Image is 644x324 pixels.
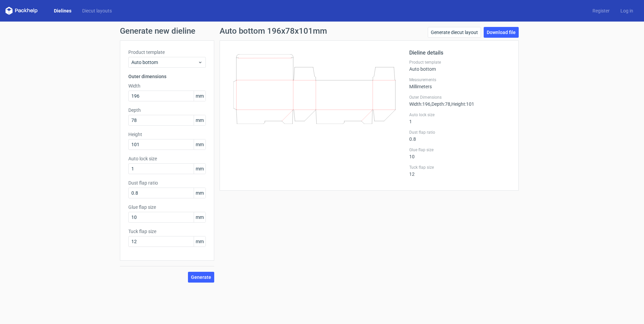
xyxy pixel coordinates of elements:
span: mm [194,188,205,198]
label: Glue flap size [409,147,510,153]
div: 10 [409,147,510,159]
h2: Dieline details [409,49,510,57]
a: Generate diecut layout [428,27,481,38]
div: Auto bottom [409,60,510,72]
span: mm [194,139,205,150]
div: 12 [409,165,510,177]
span: mm [194,91,205,101]
a: Diecut layouts [77,7,117,14]
button: Generate [188,272,214,283]
label: Glue flap size [128,204,206,210]
a: Download file [484,27,519,38]
span: , Height : 101 [450,101,474,107]
h3: Outer dimensions [128,73,206,80]
span: mm [194,115,205,125]
a: Dielines [49,7,77,14]
span: Auto bottom [131,59,198,66]
label: Dust flap ratio [128,180,206,186]
div: 1 [409,112,510,124]
label: Tuck flap size [128,228,206,235]
label: Auto lock size [409,112,510,118]
span: mm [194,212,205,222]
span: , Depth : 78 [430,101,450,107]
label: Depth [128,107,206,114]
label: Measurements [409,77,510,83]
label: Product template [409,60,510,65]
div: Millimeters [409,77,510,89]
span: mm [194,164,205,174]
label: Outer Dimensions [409,95,510,100]
label: Tuck flap size [409,165,510,170]
span: Width : 196 [409,101,430,107]
h1: Generate new dieline [120,27,524,35]
div: 0.8 [409,130,510,142]
label: Height [128,131,206,138]
label: Auto lock size [128,155,206,162]
a: Log in [615,7,639,14]
span: mm [194,236,205,247]
label: Product template [128,49,206,56]
h1: Auto bottom 196x78x101mm [220,27,327,35]
a: Register [587,7,615,14]
span: Generate [191,275,211,280]
label: Dust flap ratio [409,130,510,135]
label: Width [128,83,206,89]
